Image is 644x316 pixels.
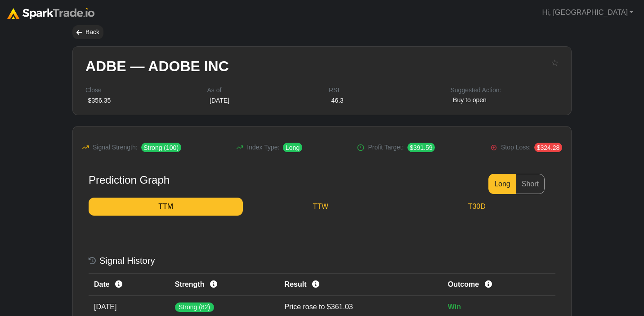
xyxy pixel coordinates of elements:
[89,198,243,216] a: TTM
[368,143,403,152] span: Profit Target:
[243,198,398,216] a: TTW
[89,174,170,187] div: Prediction Graph
[312,280,319,288] i: Where the asset’s price ended by the end of the evaluation window, relative to the signal start.
[501,143,531,152] span: Stop Loss:
[115,280,122,288] i: Timestamp when this signal was issued.
[247,143,279,152] span: Index Type:
[285,280,307,288] span: Result
[175,280,205,288] span: Strength
[210,280,217,288] i: Model confidence for this signal, shown as a label and score. Higher = stronger.
[85,58,478,75] h2: ADBE — ADOBE INC
[451,86,559,95] div: Suggested Action:
[207,96,232,105] div: [DATE]
[516,174,545,194] button: Short
[538,4,637,22] a: Hi, [GEOGRAPHIC_DATA]
[175,302,214,312] span: Strong (82)
[488,174,516,194] button: Long
[99,255,155,266] h5: Signal History
[451,95,489,104] span: Buy to open
[448,280,479,288] span: Outcome
[448,303,461,311] span: Win
[72,25,103,39] div: Back
[85,86,194,95] div: Close
[485,280,492,288] i: Whether the signal’s direction was correct over the evaluation window
[94,280,110,288] span: Date
[329,96,346,105] div: 46.3
[141,143,181,152] span: Strong (100)
[207,86,316,95] div: As of
[551,58,559,68] button: ☆
[534,143,562,152] span: $324.28
[329,86,437,95] div: RSI
[283,143,302,152] span: Long
[93,143,138,152] span: Signal Strength:
[85,96,113,105] div: $356.35
[7,8,94,19] img: sparktrade.png
[407,143,435,152] span: $391.59
[398,198,555,216] a: T30D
